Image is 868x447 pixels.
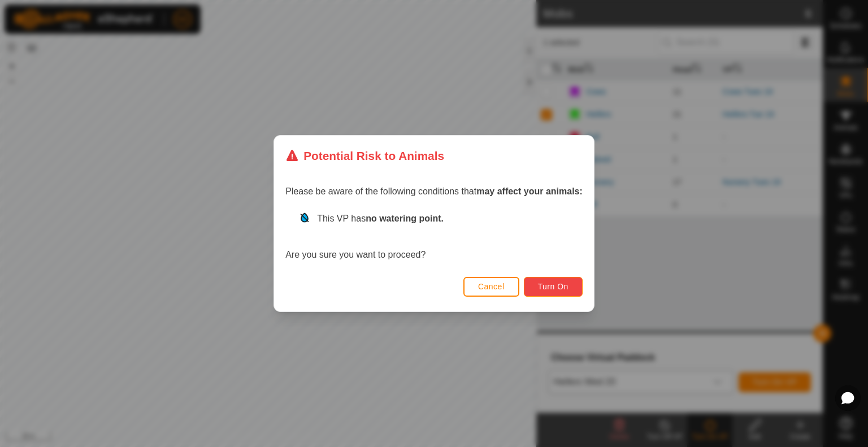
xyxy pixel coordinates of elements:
span: This VP has [317,214,444,223]
span: Cancel [478,282,505,291]
button: Cancel [463,277,519,297]
span: Please be aware of the following conditions that [285,186,583,196]
strong: may affect your animals: [476,186,583,196]
button: Turn On [524,277,583,297]
strong: no watering point. [366,214,444,223]
div: Potential Risk to Animals [285,147,444,164]
div: Are you sure you want to proceed? [285,212,583,262]
span: Turn On [538,282,568,291]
